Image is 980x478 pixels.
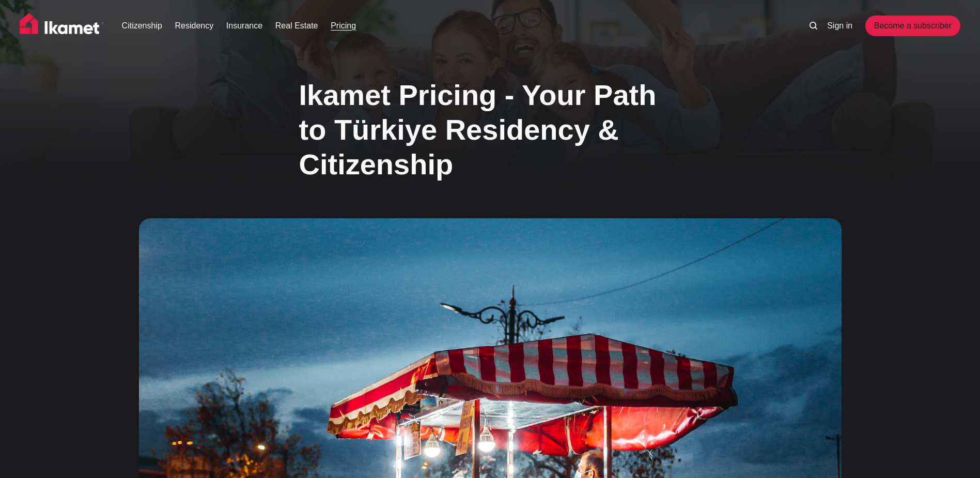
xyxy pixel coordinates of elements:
[275,20,318,32] a: Real Estate
[299,78,681,182] h1: Ikamet Pricing - Your Path to Türkiye Residency & Citizenship
[226,20,262,32] a: Insurance
[175,20,214,32] a: Residency
[20,13,104,39] img: Ikamet home
[331,20,356,32] a: Pricing
[827,20,852,32] a: Sign in
[865,16,960,36] a: Become a subscriber
[122,20,162,32] a: Citizenship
